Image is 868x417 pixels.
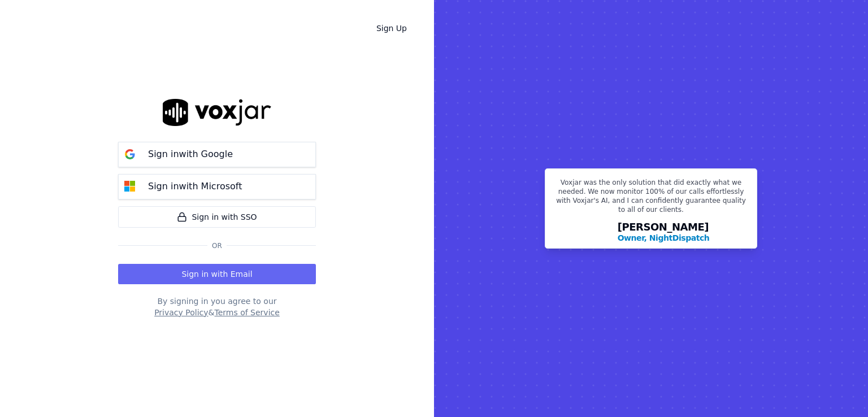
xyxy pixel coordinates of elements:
[119,175,141,198] img: microsoft Sign in button
[118,142,316,167] button: Sign inwith Google
[148,180,242,193] p: Sign in with Microsoft
[119,143,141,166] img: google Sign in button
[214,307,279,318] button: Terms of Service
[118,296,316,318] div: By signing in you agree to our &
[118,264,316,284] button: Sign in with Email
[163,99,271,125] img: logo
[367,18,416,38] a: Sign Up
[148,147,233,161] p: Sign in with Google
[154,307,208,318] button: Privacy Policy
[118,174,316,199] button: Sign inwith Microsoft
[552,178,750,219] p: Voxjar was the only solution that did exactly what we needed. We now monitor 100% of our calls ef...
[618,232,710,244] p: Owner, NightDispatch
[118,206,316,228] a: Sign in with SSO
[618,222,710,244] div: [PERSON_NAME]
[207,241,227,250] span: Or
